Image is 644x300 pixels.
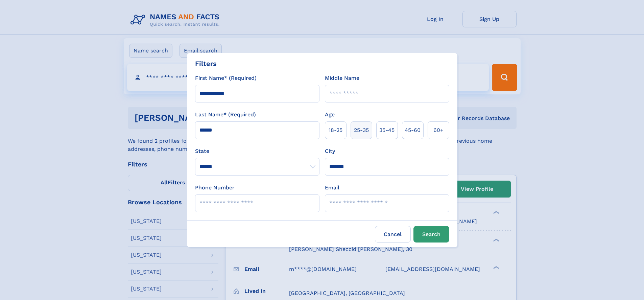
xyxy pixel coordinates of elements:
span: 35‑45 [379,126,395,134]
label: Email [325,184,339,192]
span: 25‑35 [354,126,369,134]
label: Middle Name [325,74,359,82]
label: City [325,147,335,155]
label: Last Name* (Required) [195,111,256,119]
label: Cancel [375,226,411,243]
label: First Name* (Required) [195,74,257,82]
label: Age [325,111,335,119]
label: Phone Number [195,184,235,192]
label: State [195,147,319,155]
div: Filters [195,59,217,69]
button: Search [413,226,449,243]
span: 60+ [433,126,444,134]
span: 18‑25 [329,126,342,134]
span: 45‑60 [405,126,421,134]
